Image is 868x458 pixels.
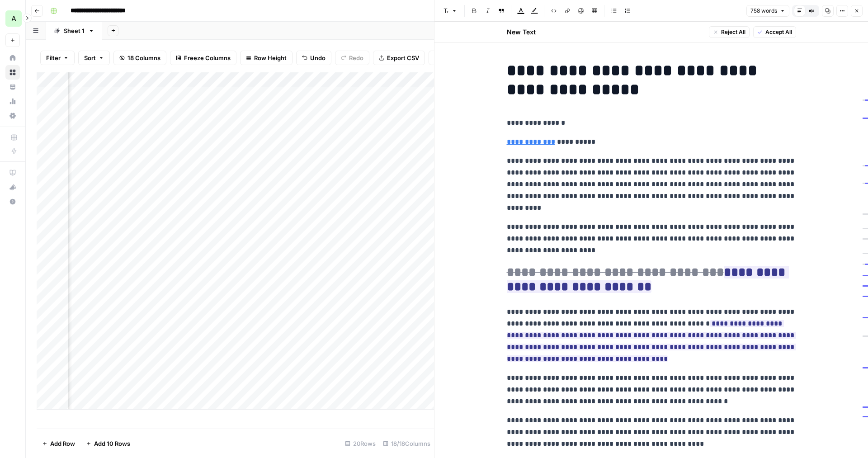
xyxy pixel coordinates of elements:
[64,26,85,35] div: Sheet 1
[46,22,102,40] a: Sheet 1
[5,80,20,94] a: Your Data
[379,436,434,451] div: 18/18 Columns
[40,51,75,65] button: Filter
[6,180,19,194] div: What's new?
[184,53,231,62] span: Freeze Columns
[721,28,745,36] span: Reject All
[753,26,796,38] button: Accept All
[5,51,20,65] a: Home
[240,51,292,65] button: Row Height
[310,53,325,62] span: Undo
[765,28,792,36] span: Accept All
[37,436,80,451] button: Add Row
[507,28,536,37] h2: New Text
[5,109,20,123] a: Settings
[296,51,331,65] button: Undo
[750,7,777,15] span: 758 words
[335,51,369,65] button: Redo
[11,13,16,24] span: A
[50,439,75,448] span: Add Row
[746,5,789,17] button: 758 words
[5,7,20,30] button: Workspace: Advance Local
[127,53,160,62] span: 18 Columns
[46,53,61,62] span: Filter
[709,26,750,38] button: Reject All
[5,165,20,180] a: AirOps Academy
[373,51,425,65] button: Export CSV
[94,439,130,448] span: Add 10 Rows
[387,53,419,62] span: Export CSV
[349,53,363,62] span: Redo
[78,51,110,65] button: Sort
[170,51,236,65] button: Freeze Columns
[5,180,20,194] button: What's new?
[84,53,96,62] span: Sort
[341,436,379,451] div: 20 Rows
[113,51,166,65] button: 18 Columns
[5,94,20,109] a: Usage
[5,65,20,80] a: Browse
[254,53,287,62] span: Row Height
[5,194,20,209] button: Help + Support
[80,436,136,451] button: Add 10 Rows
